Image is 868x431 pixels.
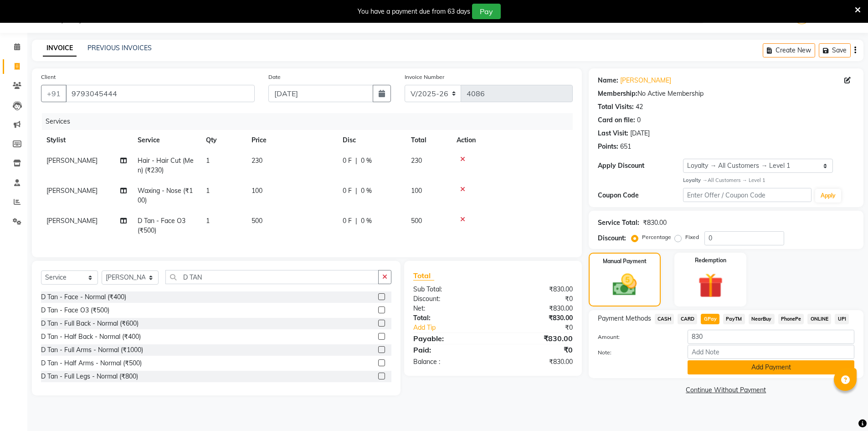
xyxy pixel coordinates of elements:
[252,217,262,225] span: 500
[685,233,699,241] label: Fixed
[493,313,580,323] div: ₹830.00
[337,130,406,151] th: Disc
[683,177,707,183] strong: Loyalty →
[678,314,697,324] span: CARD
[598,142,618,151] div: Points:
[138,187,193,204] span: Waxing - Nose (₹100)
[406,344,493,355] div: Paid:
[598,129,628,138] div: Last Visit:
[688,345,854,359] input: Add Note
[835,314,849,324] span: UPI
[749,314,775,324] span: NearBuy
[605,271,644,299] img: _cash.svg
[598,89,637,99] div: Membership:
[493,333,580,344] div: ₹830.00
[655,314,674,324] span: CASH
[361,186,372,196] span: 0 %
[206,156,210,165] span: 1
[690,270,731,301] img: _gift.svg
[41,85,67,102] button: +91
[406,313,493,323] div: Total:
[508,323,580,332] div: ₹0
[598,102,634,112] div: Total Visits:
[406,323,507,332] a: Add Tip
[683,177,854,184] div: All Customers → Level 1
[493,294,580,304] div: ₹0
[472,4,501,19] button: Pay
[343,216,352,226] span: 0 F
[493,344,580,355] div: ₹0
[206,217,210,225] span: 1
[355,216,357,226] span: |
[46,217,98,225] span: [PERSON_NAME]
[591,385,862,395] a: Continue Without Payment
[778,314,804,324] span: PhonePe
[598,161,683,171] div: Apply Discount
[642,233,671,241] label: Percentage
[493,304,580,313] div: ₹830.00
[406,130,451,151] th: Total
[406,357,493,367] div: Balance :
[355,156,357,166] span: |
[598,314,651,323] span: Payment Methods
[41,292,126,302] div: D Tan - Face - Normal (₹400)
[406,285,493,294] div: Sub Total:
[246,130,337,151] th: Price
[200,130,246,151] th: Qty
[252,156,262,165] span: 230
[406,333,493,344] div: Payable:
[42,113,580,130] div: Services
[591,348,681,357] label: Note:
[46,156,98,165] span: [PERSON_NAME]
[598,218,639,228] div: Service Total:
[41,345,143,355] div: D Tan - Full Arms - Normal (₹1000)
[819,43,851,57] button: Save
[695,256,726,265] label: Redemption
[343,156,352,166] span: 0 F
[493,285,580,294] div: ₹830.00
[411,156,422,165] span: 230
[413,271,434,280] span: Total
[688,330,854,344] input: Amount
[41,73,56,81] label: Client
[361,216,372,226] span: 0 %
[405,73,444,81] label: Invoice Number
[41,358,142,368] div: D Tan - Half Arms - Normal (₹500)
[41,306,109,315] div: D Tan - Face O3 (₹500)
[636,102,643,112] div: 42
[138,156,194,174] span: Hair - Hair Cut (Men) (₹230)
[361,156,372,166] span: 0 %
[598,76,618,85] div: Name:
[41,319,139,328] div: D Tan - Full Back - Normal (₹600)
[358,7,470,16] div: You have a payment due from 63 days
[41,332,141,342] div: D Tan - Half Back - Normal (₹400)
[87,44,152,52] a: PREVIOUS INVOICES
[165,270,379,284] input: Search or Scan
[411,217,422,225] span: 500
[66,85,255,102] input: Search by Name/Mobile/Email/Code
[598,234,626,243] div: Discount:
[630,129,650,138] div: [DATE]
[493,357,580,367] div: ₹830.00
[598,191,683,200] div: Coupon Code
[598,89,854,99] div: No Active Membership
[620,142,631,151] div: 651
[43,40,77,57] a: INVOICE
[688,360,854,374] button: Add Payment
[138,217,185,234] span: D Tan - Face O3 (₹500)
[591,333,681,341] label: Amount:
[406,304,493,313] div: Net:
[701,314,719,324] span: GPay
[41,372,138,381] div: D Tan - Full Legs - Normal (₹800)
[268,73,281,81] label: Date
[411,187,422,195] span: 100
[46,187,98,195] span: [PERSON_NAME]
[763,43,815,57] button: Create New
[355,186,357,196] span: |
[815,189,841,203] button: Apply
[637,115,641,125] div: 0
[603,257,647,265] label: Manual Payment
[451,130,573,151] th: Action
[723,314,745,324] span: PayTM
[807,314,831,324] span: ONLINE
